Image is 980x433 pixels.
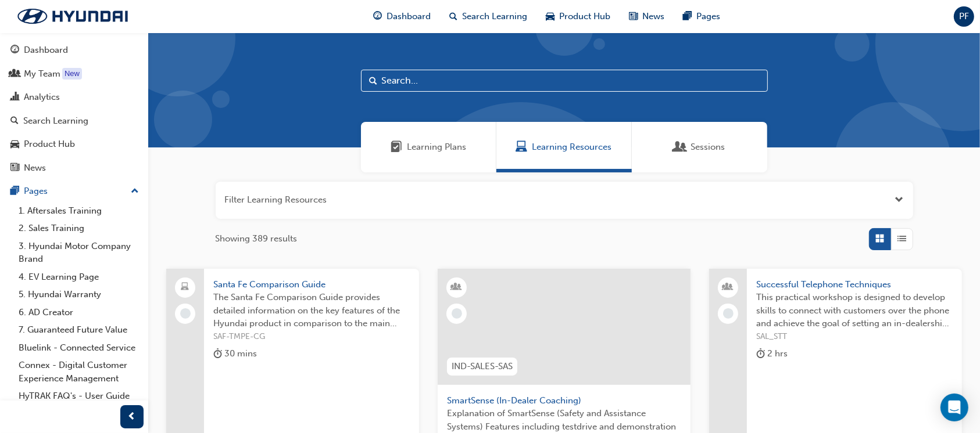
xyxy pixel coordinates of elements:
[452,308,462,319] span: learningRecordVerb_NONE-icon
[14,286,144,304] a: 5. Hyundai Warranty
[632,122,767,172] a: SessionsSessions
[674,140,686,154] span: Sessions
[24,67,60,81] div: My Team
[14,356,144,387] a: Connex - Digital Customer Experience Management
[449,9,457,24] span: search-icon
[5,86,144,108] a: Analytics
[370,74,378,88] span: Search
[180,308,191,319] span: learningRecordVerb_NONE-icon
[897,232,906,246] span: List
[756,278,953,291] span: Successful Telephone Techniques
[756,347,765,361] span: duration-icon
[391,140,402,154] span: Learning Plans
[954,6,974,27] button: PF
[14,219,144,237] a: 2. Sales Training
[5,110,144,132] a: Search Learning
[537,5,620,28] a: car-iconProduct Hub
[361,70,768,92] input: Search...
[532,140,612,154] span: Learning Resources
[10,163,19,174] span: news-icon
[10,45,19,56] span: guage-icon
[5,181,144,202] button: Pages
[361,122,496,172] a: Learning PlansLearning Plans
[10,69,19,80] span: people-icon
[723,308,734,319] span: learningRecordVerb_NONE-icon
[756,330,953,344] span: SAL_STT
[620,5,674,28] a: news-iconNews
[895,193,904,207] button: Open the filter
[559,10,610,23] span: Product Hub
[756,291,953,330] span: This practical workshop is designed to develop skills to connect with customers over the phone an...
[756,347,788,361] div: 2 hrs
[14,268,144,286] a: 4. EV Learning Page
[216,232,298,246] span: Showing 389 results
[5,133,144,155] a: Product Hub
[23,114,88,128] div: Search Learning
[959,10,969,23] span: PF
[642,10,664,23] span: News
[213,330,410,344] span: SAF-TMPE-CG
[5,37,144,181] button: DashboardMy TeamAnalyticsSearch LearningProduct HubNews
[5,63,144,85] a: My Team
[373,9,382,24] span: guage-icon
[462,10,527,23] span: Search Learning
[546,9,555,24] span: car-icon
[447,394,681,407] span: SmartSense (In-Dealer Coaching)
[674,5,729,28] a: pages-iconPages
[691,140,725,154] span: Sessions
[14,304,144,322] a: 6. AD Creator
[387,10,431,23] span: Dashboard
[24,161,46,175] div: News
[24,185,48,198] div: Pages
[10,116,19,127] span: search-icon
[62,68,82,80] div: Tooltip anchor
[629,9,638,24] span: news-icon
[24,138,75,151] div: Product Hub
[181,280,189,295] span: laptop-icon
[440,5,537,28] a: search-iconSearch Learning
[683,9,692,24] span: pages-icon
[128,410,137,424] span: prev-icon
[407,140,466,154] span: Learning Plans
[10,139,19,150] span: car-icon
[131,184,139,199] span: up-icon
[213,278,410,291] span: Santa Fe Comparison Guide
[24,91,60,104] div: Analytics
[14,237,144,268] a: 3. Hyundai Motor Company Brand
[10,186,19,197] span: pages-icon
[213,291,410,330] span: The Santa Fe Comparison Guide provides detailed information on the key features of the Hyundai pr...
[10,92,19,103] span: chart-icon
[213,347,222,361] span: duration-icon
[14,387,144,405] a: HyTRAK FAQ's - User Guide
[447,407,681,433] span: Explanation of SmartSense (Safety and Assistance Systems) Features including testdrive and demons...
[14,339,144,357] a: Bluelink - Connected Service
[696,10,720,23] span: Pages
[364,5,440,28] a: guage-iconDashboard
[452,360,513,373] span: IND-SALES-SAS
[940,394,968,421] div: Open Intercom Messenger
[213,347,257,361] div: 30 mins
[496,122,632,172] a: Learning ResourcesLearning Resources
[24,44,68,57] div: Dashboard
[453,280,461,295] span: learningResourceType_INSTRUCTOR_LED-icon
[14,321,144,339] a: 7. Guaranteed Future Value
[14,202,144,220] a: 1. Aftersales Training
[516,140,528,154] span: Learning Resources
[875,232,884,246] span: Grid
[5,157,144,179] a: News
[5,39,144,61] a: Dashboard
[6,4,140,28] img: Trak
[724,280,732,295] span: people-icon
